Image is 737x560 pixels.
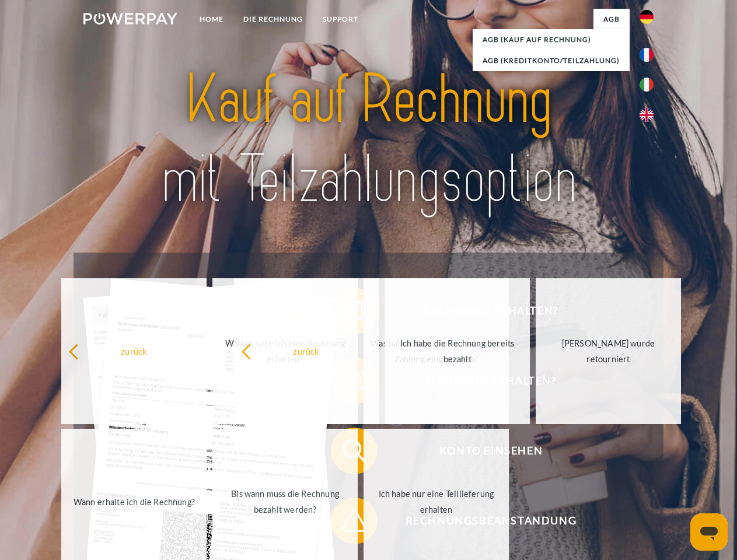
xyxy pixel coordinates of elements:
[640,78,654,92] img: it
[640,48,654,62] img: fr
[233,9,313,30] a: DIE RECHNUNG
[543,335,674,367] div: [PERSON_NAME] wurde retourniert
[313,9,368,30] a: SUPPORT
[640,10,654,24] img: de
[111,56,626,223] img: title-powerpay_de.svg
[241,343,372,359] div: zurück
[371,486,502,517] div: Ich habe nur eine Teillieferung erhalten
[83,13,177,24] img: logo-powerpay-white.svg
[392,335,523,367] div: Ich habe die Rechnung bereits bezahlt
[593,9,630,30] a: agb
[690,513,728,551] iframe: Schaltfläche zum Öffnen des Messaging-Fensters
[640,108,654,122] img: en
[473,29,630,50] a: AGB (Kauf auf Rechnung)
[219,486,351,517] div: Bis wann muss die Rechnung bezahlt werden?
[219,335,351,367] div: Warum habe ich eine Rechnung erhalten?
[68,343,200,359] div: zurück
[190,9,233,30] a: Home
[473,50,630,71] a: AGB (Kreditkonto/Teilzahlung)
[68,494,200,509] div: Wann erhalte ich die Rechnung?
